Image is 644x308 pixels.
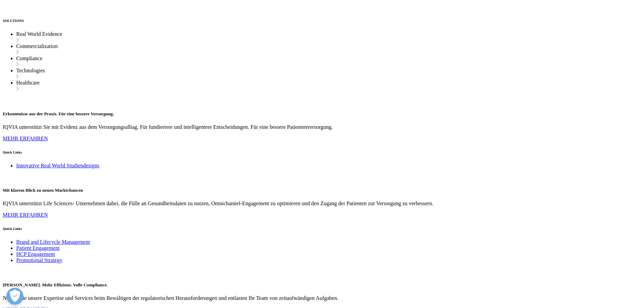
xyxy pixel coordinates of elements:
[3,150,641,154] h6: Quick Links
[16,31,641,43] li: Real World Evidence
[16,55,641,68] li: Compliance
[3,111,641,117] h5: Erkenntnisse aus der Praxis. Für eine bessere Versorgung.
[3,188,641,193] h5: Mit klarem Blick zu neuen Marktchancen
[3,124,641,130] p: IQVIA unterstützt Sie mit Evidenz aus dem Versorgungsalltag. Für fundiertere und intelligentere E...
[16,239,90,245] a: Brand and Lifecycle Management
[3,227,641,231] h6: Quick Links
[3,295,641,301] p: Nutzen Sie unsere Expertise und Services beim Bewältigen der regulatorischen Herausforderungen un...
[3,136,48,141] a: MEHR ERFAHREN
[16,251,55,257] a: HCP Engagement
[3,200,641,207] p: IQVIA unterstützt Life Sciences- Unternehmen dabei, die Fülle an Gesundheitsdaten zu nutzen, Omni...
[3,282,641,288] h5: [PERSON_NAME]. Mehr Effizienz. Volle Compliance.
[16,43,641,55] li: Commercialization
[16,245,59,251] a: Patient Engagement
[16,163,99,168] a: Innovative Real World Studiendesigns
[3,212,48,218] a: MEHR ERFAHREN
[16,257,62,263] a: Promotional Strategy
[16,80,641,92] li: Healthcare
[6,288,23,305] button: Präferenzen öffnen
[3,19,641,23] h6: SOLUTIONS
[16,68,641,80] li: Technologies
